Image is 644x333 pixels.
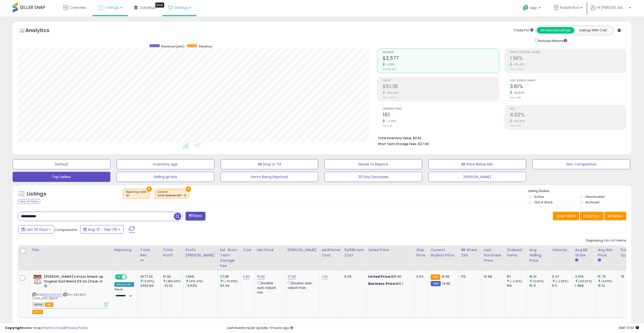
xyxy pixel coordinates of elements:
[18,225,54,234] button: Last 30 Days
[578,279,592,283] small: (143.92%)
[27,191,46,198] h5: Listings
[186,274,218,279] div: 1.99%
[368,274,410,279] div: $16.90
[586,200,599,204] label: Archived
[140,5,156,10] span: DataHub
[5,326,88,330] div: seller snap | |
[416,274,425,279] div: 0.00
[598,247,616,258] div: Avg Win Price
[512,91,525,95] small: 143.92%
[532,159,630,169] button: Non Competitive
[45,302,53,307] span: FBA
[598,283,618,288] div: 15.12
[32,274,108,306] div: ASIN:
[510,68,523,71] small: Prev: -0.53%
[161,44,184,49] span: Revenue (prev)
[534,195,544,199] label: Active
[523,5,529,11] i: Get Help
[140,283,161,288] div: 2492.86
[5,325,24,330] strong: Copyright
[556,279,568,283] small: (-2.36%)
[510,124,522,127] small: Prev: -1.17%
[227,326,639,330] div: Last InventoryLab Update: 6 hours ago.
[18,199,40,204] div: Clear All Filters
[344,247,364,258] div: Fulfillment Cost
[140,274,161,279] div: 2577.36
[322,247,340,258] div: Additional Cost
[574,27,612,34] button: Listings With Cost
[510,79,626,82] span: Avg. Buybox Share
[383,84,499,90] h2: $51.36
[32,302,44,307] span: All listings currently available for purchase on Amazon
[605,212,626,220] button: Actions
[143,279,154,283] small: (3.39%)
[383,124,392,127] small: Prev: 165
[126,194,147,197] div: on
[383,68,396,71] small: Prev: $2,493
[368,281,410,286] div: $16.1
[31,247,110,253] div: Title
[383,112,499,119] h2: 161
[385,63,394,66] small: 3.39%
[13,172,110,182] button: Top Sellers
[166,279,181,283] small: (485.59%)
[507,247,525,258] div: Ordered Items
[529,283,550,288] div: 15.11
[126,275,134,279] span: OFF
[221,172,318,182] button: Items Being Repriced
[185,212,205,221] button: Filters
[223,279,238,283] small: (-70.99%)
[186,283,218,288] div: -0.53%
[620,274,636,279] div: 79
[461,274,478,279] div: 0%
[126,190,147,198] span: Repricing state :
[529,247,548,263] div: Avg Selling Price
[575,283,595,288] div: 1.48%
[88,227,117,232] span: Aug-10 - Sep-08
[140,247,159,258] div: Total Rev.
[531,38,573,43] div: Include Returns
[32,293,87,300] span: | SKU: 580803-1_mix_salt_3pack
[534,200,553,204] label: Out of Stock
[368,274,391,279] b: Listed Price:
[431,247,457,258] div: Current Buybox Price
[586,238,626,243] div: Displaying 1 to 1 of 1 items
[530,6,537,10] span: Help
[322,274,328,279] a: 1.00
[428,159,526,169] button: BB Price Below Min
[598,274,618,279] div: 15.73
[106,5,119,10] span: Listings
[257,247,283,253] div: Min Price
[324,172,422,182] button: 30 Day Decrease
[220,247,239,269] div: Est. Short Term Storage Fee
[186,247,216,258] div: Profit [PERSON_NAME]
[186,186,191,192] button: ×
[553,212,579,220] button: Save View
[257,274,265,279] a: 16.90
[383,79,499,82] span: Profit
[221,159,318,169] button: BB Drop in 7d
[461,247,480,258] div: BB Share 24h.
[484,274,501,279] div: 16.98
[157,194,186,197] div: total revenue diff > 0
[533,279,544,283] small: (5.96%)
[26,227,48,232] span: Last 30 Days
[155,3,164,8] div: Tooltip anchor
[519,1,546,16] a: Help
[431,281,441,286] small: FBM
[514,28,533,33] div: Totals For
[157,190,186,198] span: Custom:
[619,325,639,330] span: 2025-10-9 17:02 GMT
[575,258,578,263] small: Avg BB Share.
[586,195,605,199] label: Deactivated
[510,84,626,90] h2: 3.61%
[163,274,183,279] div: 51.36
[510,279,523,283] small: (-2.42%)
[428,172,526,182] button: [PERSON_NAME]
[287,280,316,290] div: Disable auto adjust max
[368,247,412,253] div: Listed Price
[220,283,241,288] div: 93.34
[66,325,88,330] a: Privacy Policy
[580,212,604,220] button: Columns
[368,281,396,286] b: Business Price:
